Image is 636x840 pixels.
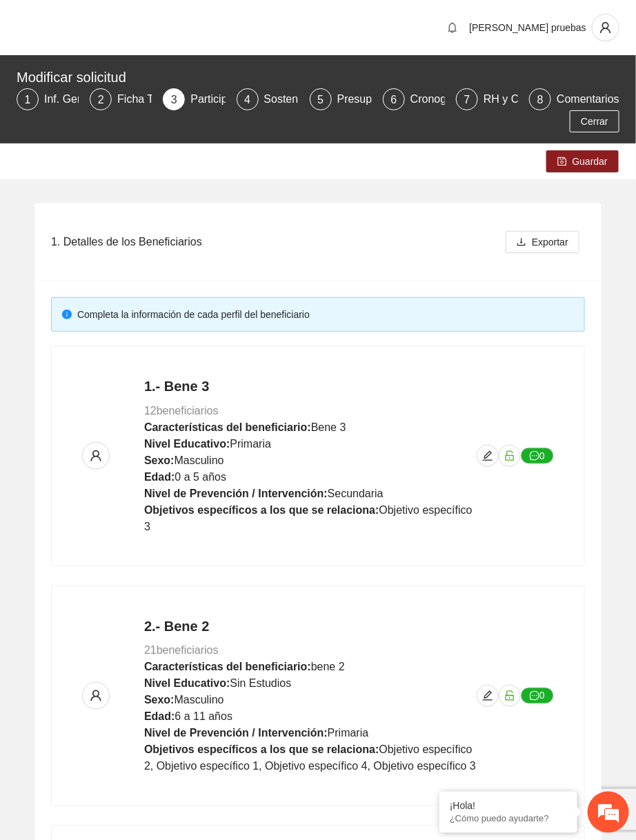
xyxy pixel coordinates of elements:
[163,88,225,110] div: 3Participantes
[230,678,291,690] span: Sin Estudios
[593,21,619,34] span: user
[337,88,410,110] div: Presupuesto
[90,88,152,110] div: 2Ficha T
[530,691,539,702] span: message
[144,405,219,417] span: 12 beneficiarios
[390,94,397,106] span: 6
[477,685,499,707] button: edit
[441,17,464,39] button: bell
[456,88,518,110] div: 7RH y Consultores
[244,94,250,106] span: 4
[62,310,72,319] span: info-circle
[499,685,521,707] button: unlock
[450,801,567,812] div: ¡Hola!
[72,70,232,88] div: Chatee con nosotros ahora
[83,450,109,462] span: user
[226,7,259,40] div: Minimizar ventana de chat en vivo
[144,488,328,499] strong: Nivel de Prevención / Intervención:
[25,94,31,106] span: 1
[80,184,190,323] span: Estamos en línea.
[264,88,344,110] div: Sostenibilidad
[190,88,266,110] div: Participantes
[175,454,224,466] span: Masculino
[328,488,384,499] span: Secundaria
[442,22,463,33] span: bell
[557,157,567,168] span: save
[328,728,369,739] span: Primaria
[144,471,175,483] strong: Edad:
[82,682,110,710] button: user
[144,711,175,723] strong: Edad:
[144,454,175,466] strong: Sexo:
[17,66,611,88] div: Modificar solicitud
[517,237,526,248] span: download
[573,154,608,169] span: Guardar
[383,88,445,110] div: 6Cronograma
[144,728,328,739] strong: Nivel de Prevención / Intervención:
[175,711,232,723] span: 6 a 11 años
[477,445,499,467] button: edit
[537,94,544,106] span: 8
[532,234,568,250] span: Exportar
[144,744,379,756] strong: Objetivos específicos a los que se relaciona:
[144,678,230,690] strong: Nivel Educativo:
[484,88,581,110] div: RH y Consultores
[464,94,470,106] span: 7
[469,22,586,33] span: [PERSON_NAME] pruebas
[529,88,619,110] div: 8Comentarios
[410,88,483,110] div: Cronograma
[117,88,165,110] div: Ficha T
[317,94,324,106] span: 5
[144,617,477,636] h4: 2.- Bene 2
[506,231,579,253] button: downloadExportar
[77,307,574,322] div: Completa la información de cada perfil del beneficiario
[51,222,500,261] div: 1. Detalles de los Beneficiarios
[230,438,271,450] span: Primaria
[592,14,619,41] button: user
[499,445,521,467] button: unlock
[557,88,619,110] div: Comentarios
[82,442,110,470] button: user
[144,661,311,673] strong: Características del beneficiario:
[530,451,539,462] span: message
[44,88,113,110] div: Inf. General
[144,377,477,396] h4: 1.- Bene 3
[98,94,104,106] span: 2
[144,438,230,450] strong: Nivel Educativo:
[499,450,520,461] span: unlock
[171,94,177,106] span: 3
[83,690,109,702] span: user
[7,377,263,425] textarea: Escriba su mensaje y pulse “Intro”
[237,88,299,110] div: 4Sostenibilidad
[175,694,224,706] span: Masculino
[450,814,567,824] p: ¿Cómo puedo ayudarte?
[499,690,520,701] span: unlock
[521,448,554,464] button: message0
[144,504,379,516] strong: Objetivos específicos a los que se relaciona:
[521,688,554,704] button: message0
[17,88,79,110] div: 1Inf. General
[570,110,619,132] button: Cerrar
[175,471,226,483] span: 0 a 5 años
[144,645,219,657] span: 21 beneficiarios
[477,450,498,461] span: edit
[310,88,372,110] div: 5Presupuesto
[311,661,345,673] span: bene 2
[144,421,311,433] strong: Características del beneficiario:
[144,694,175,706] strong: Sexo:
[144,504,473,532] span: Objetivo específico 3
[546,150,619,172] button: saveGuardar
[581,114,608,129] span: Cerrar
[311,421,346,433] span: Bene 3
[477,690,498,701] span: edit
